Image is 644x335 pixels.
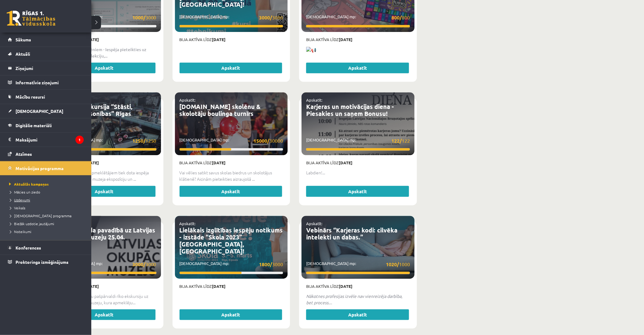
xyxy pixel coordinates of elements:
[306,37,410,43] p: Bija aktīva līdz
[8,133,84,147] a: Maksājumi1
[212,160,226,165] strong: [DATE]
[306,47,316,53] img: 📢
[16,133,84,147] legend: Maksājumi
[132,138,145,144] strong: 1250/
[8,147,84,161] a: Atzīmes
[339,37,352,42] strong: [DATE]
[306,309,409,320] a: Apskatīt
[306,160,410,166] p: Bija aktīva līdz
[16,51,30,57] span: Aktuāli
[8,189,85,195] a: Mācies un ziedo
[53,14,156,21] p: [DEMOGRAPHIC_DATA] mp:
[8,241,84,255] a: Konferences
[53,137,156,145] p: [DEMOGRAPHIC_DATA] mp:
[8,221,85,226] a: Biežāk uzdotie jautājumi
[306,63,409,74] a: Apskatīt
[180,97,196,103] a: Apskatīt:
[53,169,156,182] p: Rīgas Motormuzeja apmeklētājiem tiek dota iespēja gida pavadībā iepazīt muzeja ekspozīciju un ...
[85,284,99,289] strong: [DATE]
[8,255,84,269] a: Proktoringa izmēģinājums
[180,137,283,145] p: [DEMOGRAPHIC_DATA] mp:
[212,284,226,289] strong: [DATE]
[85,160,99,165] strong: [DATE]
[16,123,52,128] span: Digitālie materiāli
[180,37,283,43] p: Bija aktīva līdz
[132,14,145,21] strong: 1000/
[8,161,84,175] a: Motivācijas programma
[8,182,49,187] span: Aktuālās kampaņas
[16,94,45,99] span: Mācību resursi
[8,190,40,194] span: Mācies un ziedo
[8,213,85,218] a: [DEMOGRAPHIC_DATA] programma
[391,14,410,21] span: 800
[53,283,156,289] p: Bija aktīva līdz
[391,138,402,144] strong: 122/
[16,151,32,157] span: Atzīmes
[8,213,72,218] span: [DEMOGRAPHIC_DATA] programma
[132,260,156,268] span: 3000
[53,293,156,306] p: R1TV kopā ar skolēnu pašpārvaldi rīko ekskursiju uz Latvijas Okupācijas muzeju, kura apmeklēju...
[16,61,84,75] legend: Ziņojumi
[8,181,85,187] a: Aktuālās kampaņas
[259,261,272,267] strong: 1800/
[53,226,155,241] a: Ekskursija gida pavadībā uz Latvijas Okupācijas muzeju 25.04.
[212,37,226,42] strong: [DATE]
[16,259,68,265] span: Proktoringa izmēģinājums
[306,169,410,176] p: Labdien!...
[8,221,54,226] span: Biežāk uzdotie jautājumi
[386,260,410,268] span: 1000
[386,261,399,267] strong: 1020/
[16,245,41,250] span: Konferences
[53,160,156,166] p: Bija aktīva līdz
[132,14,156,21] span: 3000
[180,103,261,117] a: [DOMAIN_NAME] skolēnu & skolotāju boulinga turnīrs
[16,108,63,114] span: [DEMOGRAPHIC_DATA]
[254,138,269,144] strong: 15000/
[8,118,84,132] a: Digitālie materiāli
[53,260,156,268] p: [DEMOGRAPHIC_DATA] mp:
[8,47,84,61] a: Aktuāli
[180,63,282,74] a: Apskatīt
[180,169,283,182] p: Vai vēlies satikt savus skolas biedrus un skolotājus klātienē? Aicinām pieteikties aizraujošā ...
[306,14,410,21] p: [DEMOGRAPHIC_DATA] mp:
[53,63,156,74] a: Apskatīt
[53,309,156,320] a: Apskatīt
[306,293,402,305] em: Nākotnes profesijas izvēle nav vienreizēja darbība, bet process.
[75,136,84,144] i: 1
[306,260,410,268] p: [DEMOGRAPHIC_DATA] mp:
[132,261,145,267] strong: 3000/
[132,137,156,145] span: 1250
[8,197,30,202] span: Uzdevumi
[259,14,283,21] span: 3000
[306,186,409,197] a: Apskatīt
[391,137,410,145] span: 122
[16,37,31,42] span: Sākums
[53,103,132,124] a: Pārskata ekskursija “Stāsti, spēkrati, personības” Rīgas Motormuzejā
[53,37,156,43] p: Bija aktīva līdz
[8,205,85,211] a: Veikals
[306,97,322,103] a: Apskatīt:
[180,160,283,166] p: Bija aktīva līdz
[8,229,85,234] a: Noteikumi
[53,47,146,58] strong: 11. un 12. klašu skolēniem - Iespēja pieteikties uz kampaņas "Start IT" lekciju,...
[391,14,402,21] strong: 800/
[180,226,283,255] a: Lielākais izglītības iespēju notikums - izstāde “Skola 2023” [GEOGRAPHIC_DATA], [GEOGRAPHIC_DATA]!
[8,205,25,210] span: Veikals
[8,229,31,234] span: Noteikumi
[16,75,84,89] legend: Informatīvie ziņojumi
[306,221,322,226] a: Apskatīt:
[180,260,283,268] p: [DEMOGRAPHIC_DATA] mp:
[254,137,283,145] span: 30000
[306,226,397,241] a: Vebinārs “Karjeras kodi: cilvēka intelekti un dabas.”
[8,104,84,118] a: [DEMOGRAPHIC_DATA]
[259,14,272,21] strong: 3000/
[306,103,394,117] a: Karjeras un motivācijas diena - Piesakies un saņem Bonusu!
[8,75,84,89] a: Informatīvie ziņojumi
[339,284,352,289] strong: [DATE]
[180,186,282,197] a: Apskatīt
[259,260,283,268] span: 3000
[306,293,410,306] p: ...
[339,160,352,165] strong: [DATE]
[306,283,410,289] p: Bija aktīva līdz
[180,309,282,320] a: Apskatīt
